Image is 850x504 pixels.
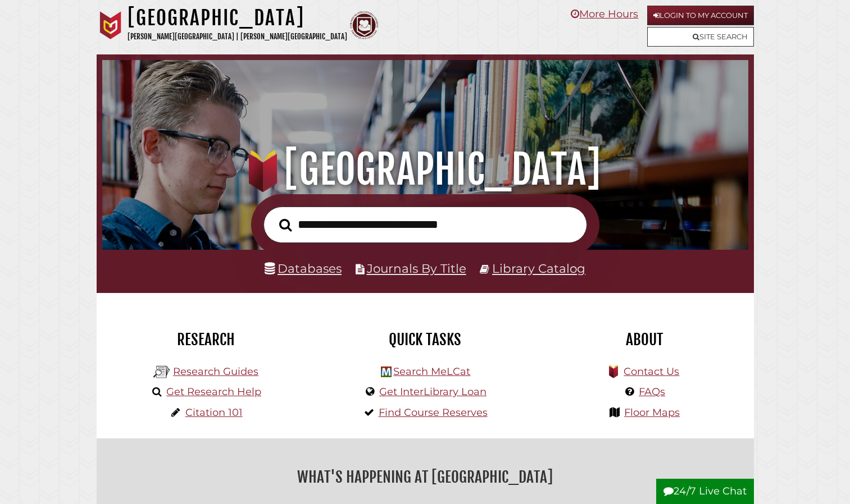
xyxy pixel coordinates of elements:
[128,6,347,30] h1: [GEOGRAPHIC_DATA]
[571,8,638,20] a: More Hours
[173,365,258,378] a: Research Guides
[624,365,679,378] a: Contact Us
[105,330,307,349] h2: Research
[105,464,746,490] h2: What's Happening at [GEOGRAPHIC_DATA]
[624,406,680,419] a: Floor Maps
[367,261,466,276] a: Journals By Title
[265,261,342,276] a: Databases
[324,330,526,349] h2: Quick Tasks
[381,366,392,377] img: Hekman Library Logo
[97,11,125,39] img: Calvin University
[543,330,746,349] h2: About
[350,11,378,39] img: Calvin Theological Seminary
[128,30,347,43] p: [PERSON_NAME][GEOGRAPHIC_DATA] | [PERSON_NAME][GEOGRAPHIC_DATA]
[166,386,261,398] a: Get Research Help
[647,27,754,47] a: Site Search
[393,365,470,378] a: Search MeLCat
[647,6,754,25] a: Login to My Account
[274,216,297,235] button: Search
[379,386,487,398] a: Get InterLibrary Loan
[279,218,292,231] i: Search
[492,261,585,276] a: Library Catalog
[115,145,735,194] h1: [GEOGRAPHIC_DATA]
[639,386,665,398] a: FAQs
[185,406,243,419] a: Citation 101
[379,406,488,419] a: Find Course Reserves
[153,364,170,381] img: Hekman Library Logo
